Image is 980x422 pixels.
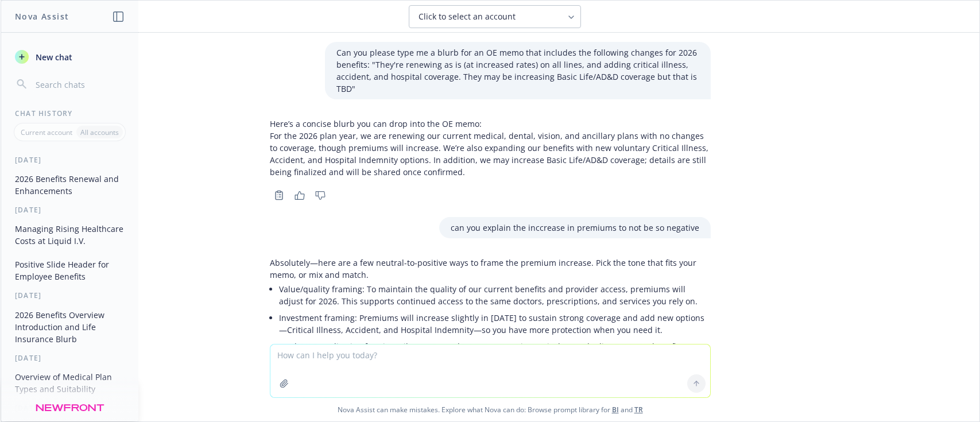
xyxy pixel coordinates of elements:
[33,51,72,63] span: New chat
[10,255,129,286] button: Positive Slide Header for Employee Benefits
[409,5,581,28] button: Click to select an account
[5,398,975,421] span: Nova Assist can make mistakes. Explore what Nova can do: Browse prompt library for and
[15,10,69,22] h1: Nova Assist
[10,47,129,67] button: New chat
[1,155,138,165] div: [DATE]
[279,283,711,307] p: Value/quality framing: To maintain the quality of our current benefits and provider access, premi...
[80,127,119,137] p: All accounts
[10,367,129,398] button: Overview of Medical Plan Types and Suitability
[270,257,711,281] p: Absolutely—here are a few neutral-to-positive ways to frame the premium increase. Pick the tone t...
[1,353,138,363] div: [DATE]
[1,109,138,118] div: Chat History
[1,291,138,300] div: [DATE]
[1,205,138,215] div: [DATE]
[279,340,711,377] p: Market/normalization framing: Like many employers, we’re seeing typical annual adjustments to ben...
[336,47,699,95] p: Can you please type me a blurb for an OE memo that includes the following changes for 2026 benefi...
[10,219,129,250] button: Managing Rising Healthcare Costs at Liquid I.V.
[612,405,619,415] a: BI
[419,11,516,22] span: Click to select an account
[274,190,284,200] svg: Copy to clipboard
[21,127,72,137] p: Current account
[451,222,699,234] p: can you explain the inccrease in premiums to not be so negative
[10,305,129,349] button: 2026 Benefits Overview Introduction and Life Insurance Blurb
[634,405,643,415] a: TR
[10,169,129,200] button: 2026 Benefits Renewal and Enhancements
[33,76,125,92] input: Search chats
[1,403,138,413] div: [DATE]
[279,312,711,336] p: Investment framing: Premiums will increase slightly in [DATE] to sustain strong coverage and add ...
[270,118,711,130] p: Here’s a concise blurb you can drop into the OE memo:
[311,187,330,203] button: Thumbs down
[270,130,711,178] p: For the 2026 plan year, we are renewing our current medical, dental, vision, and ancillary plans ...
